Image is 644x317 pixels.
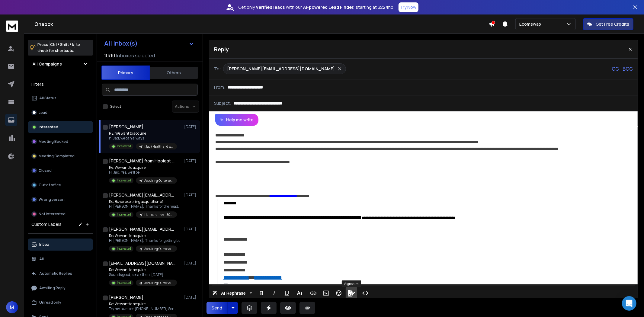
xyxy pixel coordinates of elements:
button: Code View [360,287,371,299]
h3: Inboxes selected [116,52,155,59]
button: Primary [101,66,150,80]
p: Out of office [39,183,61,187]
p: Get only with our starting at $22/mo [239,4,394,10]
h3: Filters [28,80,93,88]
p: [DATE] [184,295,198,300]
button: Wrong person [28,194,93,206]
h1: All Inbox(s) [104,40,138,46]
p: Acquiring Ourselves list [[PERSON_NAME]] [144,281,173,285]
p: From: [214,84,225,90]
p: [DATE] [184,227,198,232]
div: Open Intercom Messenger [622,296,636,311]
p: All Status [39,96,56,101]
button: Insert Image (Ctrl+P) [320,287,332,299]
p: Re: We want to acquire [109,165,177,170]
p: hi Jad, we can always [109,136,177,141]
p: Hi Jad, Yes, we'll be [109,170,177,175]
p: Try my number [PHONE_NUMBER] Sent [109,306,177,311]
p: Meeting Booked [39,139,68,144]
button: AI Rephrase [211,287,253,299]
button: Interested [28,121,93,133]
label: Select [110,104,121,109]
h1: [EMAIL_ADDRESS][DOMAIN_NAME] [109,260,175,266]
p: Get Free Credits [596,21,629,27]
button: Try Now [399,2,418,12]
p: RE: We want to acquire [109,131,177,136]
h1: [PERSON_NAME] [109,124,143,130]
button: Not Interested [28,208,93,220]
button: Lead [28,107,93,119]
p: [DATE] [184,158,198,163]
button: Underline (Ctrl+U) [281,287,293,299]
p: [DATE] [184,193,198,197]
p: Re: We want to acquire [109,267,177,272]
p: [DATE] [184,261,198,266]
div: Signature [342,280,361,287]
button: All [28,253,93,265]
span: Ctrl + Shift + k [49,41,75,48]
p: Interested [117,246,131,251]
button: Automatic Replies [28,267,93,280]
p: Re: We want to acquire [109,302,177,306]
button: All Status [28,92,93,104]
button: Awaiting Reply [28,282,93,294]
p: Try Now [400,4,417,10]
h1: Onebox [34,21,489,28]
img: logo [6,21,18,32]
h1: [PERSON_NAME][EMAIL_ADDRESS][PERSON_NAME][DOMAIN_NAME] [109,192,175,198]
button: Insert Link (Ctrl+K) [308,287,319,299]
p: Reply [214,45,229,53]
span: 10 / 10 [104,52,115,59]
p: Lead [39,110,47,115]
button: Bold (Ctrl+B) [256,287,267,299]
h1: [PERSON_NAME] [109,294,143,300]
p: [PERSON_NAME][EMAIL_ADDRESS][DOMAIN_NAME] [227,66,335,72]
p: Not Interested [39,212,66,216]
p: CC [612,65,619,72]
p: Wrong person [39,197,65,202]
button: Out of office [28,179,93,191]
h1: All Campaigns [33,61,62,67]
span: AI Rephrase [220,291,247,296]
p: Meeting Completed [39,154,75,158]
p: Inbox [39,242,49,247]
h1: [PERSON_NAME][EMAIL_ADDRESS][DOMAIN_NAME] [109,226,175,232]
h3: Custom Labels [31,221,62,227]
p: All [39,257,44,261]
p: Subject: [214,100,231,106]
p: Hi [PERSON_NAME], Thanks for the heads-up! [109,204,181,209]
p: Re: Buyer exploring acquisition of [109,199,181,204]
button: Closed [28,165,93,177]
h1: [PERSON_NAME] from Hoolest Performance Technologies [109,158,175,164]
p: Interested [117,212,131,217]
p: Interested [117,280,131,285]
strong: verified leads [256,4,285,10]
p: Press to check for shortcuts. [37,42,80,54]
p: Ecomswap [519,21,543,27]
button: Others [150,66,198,79]
p: To: [214,66,221,72]
button: M [6,301,18,313]
p: (Jad) Health and wellness brands Europe - 50k - 1m/month (Storeleads) p1 [144,144,173,149]
p: Closed [39,168,52,173]
p: Unread only [39,300,61,305]
p: Interested [117,178,131,183]
button: Italic (Ctrl+I) [268,287,280,299]
button: Help me write [215,114,258,126]
p: BCC [623,65,633,72]
button: Meeting Booked [28,136,93,148]
p: [DATE] [184,124,198,129]
button: Get Free Credits [583,18,633,30]
p: Acquiring Ourselves list [Jad] [144,247,173,251]
p: Hair care - rev - 50k - 1m/month- [GEOGRAPHIC_DATA] (Jad) [144,213,173,217]
button: Inbox [28,239,93,251]
button: Send [207,302,228,314]
p: Acquiring Ourselves list [Jad] [144,178,173,183]
p: Automatic Replies [39,271,72,276]
button: All Inbox(s) [99,37,199,50]
p: Interested [117,144,131,149]
strong: AI-powered Lead Finder, [303,4,355,10]
button: All Campaigns [28,58,93,70]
